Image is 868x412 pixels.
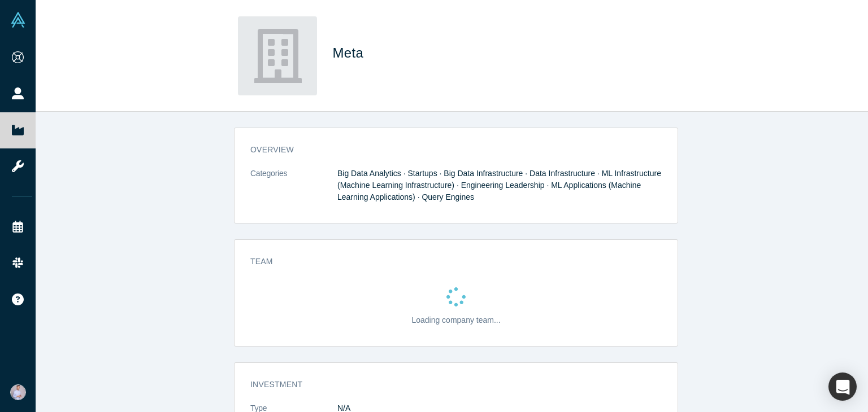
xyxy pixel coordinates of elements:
p: Loading company team... [411,314,500,326]
span: Meta [333,45,368,60]
img: Meta's Logo [238,16,317,95]
h3: Team [250,256,646,268]
h3: overview [250,144,646,156]
img: Alchemist Vault Logo [10,12,26,28]
img: Abdullayev Mus's Account [10,384,26,400]
dt: Categories [250,168,337,215]
span: Big Data Analytics · Startups · Big Data Infrastructure · Data Infrastructure · ML Infrastructure... [337,169,661,201]
h3: Investment [250,379,646,391]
